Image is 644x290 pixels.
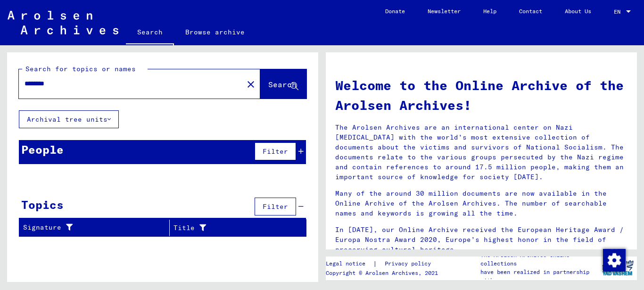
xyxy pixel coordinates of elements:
img: Arolsen_neg.svg [8,11,118,34]
p: have been realized in partnership with [480,268,598,285]
button: Search [260,69,306,99]
span: Filter [263,147,288,156]
div: Signature [23,223,157,232]
button: Filter [255,198,296,215]
button: Filter [255,142,296,160]
img: Zustimmung ändern [603,249,626,272]
mat-select-trigger: EN [614,8,620,15]
p: Many of the around 30 million documents are now available in the Online Archive of the Arolsen Ar... [335,189,627,218]
div: Topics [21,196,64,213]
mat-icon: close [245,79,256,90]
a: Privacy policy [377,259,442,269]
button: Archival tree units [19,110,119,128]
div: People [21,141,64,158]
img: yv_logo.png [600,256,636,280]
p: Copyright © Arolsen Archives, 2021 [326,269,442,277]
a: Browse archive [174,21,256,43]
div: Signature [23,220,169,235]
h1: Welcome to the Online Archive of the Arolsen Archives! [335,75,627,115]
a: Legal notice [326,259,373,269]
p: The Arolsen Archives online collections [480,251,598,268]
mat-label: Search for topics or names [25,65,136,73]
button: Clear [241,75,260,93]
div: Title [173,220,295,235]
p: The Arolsen Archives are an international center on Nazi [MEDICAL_DATA] with the world’s most ext... [335,123,627,182]
span: Filter [263,202,288,211]
span: Search [268,80,297,89]
div: Title [173,223,283,233]
a: Search [126,21,174,45]
p: In [DATE], our Online Archive received the European Heritage Award / Europa Nostra Award 2020, Eu... [335,225,627,255]
div: Zustimmung ändern [603,249,625,271]
div: | [326,259,442,269]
